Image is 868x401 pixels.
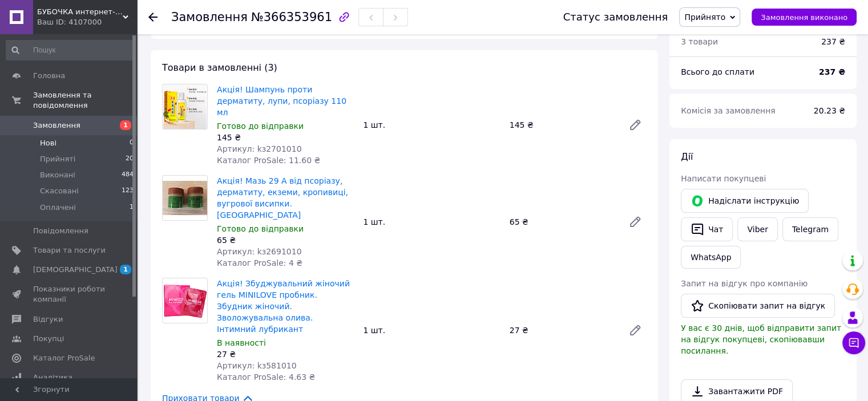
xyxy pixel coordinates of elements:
[217,156,320,165] span: Каталог ProSale: 11.60 ₴
[761,13,847,22] span: Замовлення виконано
[358,117,504,133] div: 1 шт.
[33,71,65,81] span: Головна
[40,138,56,148] span: Нові
[40,170,75,180] span: Виконані
[33,90,137,111] span: Замовлення та повідомлення
[505,214,619,230] div: 65 ₴
[217,372,315,382] span: Каталог ProSale: 4.63 ₴
[217,338,266,347] span: В наявності
[33,334,64,344] span: Покупці
[217,258,302,268] span: Каталог ProSale: 4 ₴
[148,11,158,23] div: Повернутися назад
[681,106,776,115] span: Комісія за замовлення
[217,144,301,153] span: Артикул: kз2701010
[563,11,668,23] div: Статус замовлення
[217,234,354,246] div: 65 ₴
[217,224,304,233] span: Готово до відправки
[162,62,277,73] span: Товари в замовленні (3)
[782,217,838,241] a: Telegram
[505,322,619,338] div: 27 ₴
[684,13,725,22] span: Прийнято
[33,372,72,383] span: Аналітика
[821,36,845,47] div: 237 ₴
[33,265,118,275] span: [DEMOGRAPHIC_DATA]
[737,217,777,241] a: Viber
[6,40,135,60] input: Пошук
[681,294,835,318] button: Скопіювати запит на відгук
[358,322,504,338] div: 1 шт.
[505,117,619,133] div: 145 ₴
[163,279,207,322] img: Акція! Збуджувальний жіночий гель MINILOVE пробник. Збудник жіночий. Зволожувальна олива. Інтимни...
[33,120,80,131] span: Замовлення
[37,17,137,27] div: Ваш ID: 4107000
[217,349,354,360] div: 27 ₴
[163,181,207,215] img: Акція! Мазь 29 А від псоріазу, дерматиту, екземи, кропивиці, вугрової висипки. Тайланд
[40,202,76,213] span: Оплачені
[624,210,647,233] a: Редагувати
[33,284,106,305] span: Показники роботи компанії
[37,7,123,17] span: БУБОЧКА интернет-магазин
[33,226,88,236] span: Повідомлення
[681,37,718,46] span: 3 товари
[681,174,766,183] span: Написати покупцеві
[681,323,841,355] span: У вас є 30 днів, щоб відправити запит на відгук покупцеві, скопіювавши посилання.
[33,353,95,363] span: Каталог ProSale
[814,106,845,115] span: 20.23 ₴
[217,279,350,334] a: Акція! Збуджувальний жіночий гель MINILOVE пробник. Збудник жіночий. Зволожувальна олива. Інтимни...
[358,214,504,230] div: 1 шт.
[40,154,75,164] span: Прийняті
[122,186,134,196] span: 123
[40,186,79,196] span: Скасовані
[171,10,248,24] span: Замовлення
[681,67,754,76] span: Всього до сплати
[681,151,693,162] span: Дії
[752,9,857,26] button: Замовлення виконано
[217,85,346,117] a: Акція! Шампунь проти дерматиту, лупи, псоріазу 110 мл
[251,10,332,24] span: №366353961
[217,176,348,220] a: Акція! Мазь 29 А від псоріазу, дерматиту, екземи, кропивиці, вугрової висипки. [GEOGRAPHIC_DATA]
[33,245,106,256] span: Товари та послуги
[120,265,131,274] span: 1
[217,361,297,370] span: Артикул: kз581010
[120,120,131,130] span: 1
[130,202,134,213] span: 1
[819,67,845,76] b: 237 ₴
[842,331,865,354] button: Чат з покупцем
[681,279,808,288] span: Запит на відгук про компанію
[624,114,647,136] a: Редагувати
[681,217,733,241] button: Чат
[130,138,134,148] span: 0
[33,314,63,325] span: Відгуки
[217,247,301,256] span: Артикул: kз2691010
[122,170,134,180] span: 484
[681,189,809,213] button: Надіслати інструкцію
[217,121,304,131] span: Готово до відправки
[624,319,647,342] a: Редагувати
[681,246,741,269] a: WhatsApp
[126,154,134,164] span: 20
[163,84,207,129] img: Акція! Шампунь проти дерматиту, лупи, псоріазу 110 мл
[217,132,354,143] div: 145 ₴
